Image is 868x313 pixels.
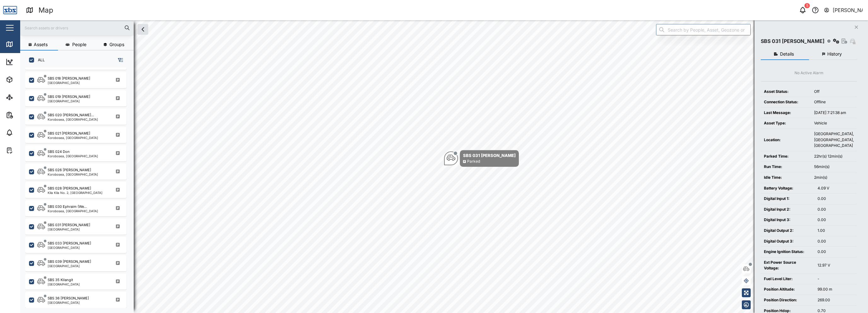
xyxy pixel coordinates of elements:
[38,5,53,16] div: Map
[764,137,808,143] div: Location:
[818,297,854,303] div: 269.00
[48,154,98,158] div: Korobosea, [GEOGRAPHIC_DATA]
[48,191,103,194] div: Kila Kila No. 2, [GEOGRAPHIC_DATA]
[814,110,854,116] div: [DATE] 7:21:38 am
[764,120,808,126] div: Asset Type:
[818,276,854,282] div: -
[814,153,854,160] div: 22hr(s) 12min(s)
[764,99,808,105] div: Connection Status:
[814,175,854,181] div: 2min(s)
[48,118,98,121] div: Korobosea, [GEOGRAPHIC_DATA]
[34,42,48,47] span: Assets
[34,57,45,63] label: ALL
[48,99,90,103] div: [GEOGRAPHIC_DATA]
[24,23,130,33] input: Search assets or drivers
[761,37,824,45] div: SBS 031 [PERSON_NAME]
[16,147,34,154] div: Tasks
[764,153,808,160] div: Parked Time:
[48,149,70,154] div: SBS 024 Don
[48,277,73,283] div: SBS 35 Kilangit
[25,68,133,308] div: grid
[48,173,98,176] div: Korobosea, [GEOGRAPHIC_DATA]
[109,42,124,47] span: Groups
[16,41,31,48] div: Map
[48,76,90,81] div: SBS 018 [PERSON_NAME]
[444,150,519,167] div: Map marker
[764,185,811,191] div: Battery Voltage:
[16,76,36,83] div: Assets
[764,175,808,181] div: Idle Time:
[764,110,808,116] div: Last Message:
[72,42,86,47] span: People
[764,286,811,292] div: Position Altitude:
[818,196,854,202] div: 0.00
[764,196,811,202] div: Digital Input 1:
[48,131,90,136] div: SBS 021 [PERSON_NAME]
[48,204,87,209] div: SBS 030 Ephraim (We...
[48,222,90,228] div: SBS 031 [PERSON_NAME]
[16,111,38,118] div: Reports
[764,297,811,303] div: Position Direction:
[48,259,91,264] div: SBS 039 [PERSON_NAME]
[818,286,854,292] div: 99.00 m
[818,228,854,234] div: 1.00
[818,207,854,213] div: 0.00
[48,283,80,286] div: [GEOGRAPHIC_DATA]
[16,94,32,101] div: Sites
[48,246,91,249] div: [GEOGRAPHIC_DATA]
[827,52,842,56] span: History
[814,164,854,170] div: 56min(s)
[764,89,808,95] div: Asset Status:
[20,20,868,313] canvas: Map
[818,217,854,223] div: 0.00
[48,81,90,84] div: [GEOGRAPHIC_DATA]
[818,262,854,268] div: 12.97 V
[764,228,811,234] div: Digital Output 2:
[16,129,36,136] div: Alarms
[656,24,751,35] input: Search by People, Asset, Geozone or Place
[764,276,811,282] div: Fuel Level Liter:
[16,58,45,65] div: Dashboard
[48,167,91,173] div: SBS 026 [PERSON_NAME]
[814,131,854,149] div: [GEOGRAPHIC_DATA], [GEOGRAPHIC_DATA], [GEOGRAPHIC_DATA]
[48,209,98,213] div: Korobosea, [GEOGRAPHIC_DATA]
[814,89,854,95] div: Off
[467,159,480,165] div: Parked
[764,207,811,213] div: Digital Input 2:
[48,296,89,301] div: SBS 36 [PERSON_NAME]
[818,238,854,244] div: 0.00
[48,241,91,246] div: SBS 033 [PERSON_NAME]
[818,249,854,255] div: 0.00
[833,6,863,14] div: [PERSON_NAME]
[48,112,94,118] div: SBS 020 [PERSON_NAME]...
[764,238,811,244] div: Digital Output 3:
[780,52,794,56] span: Details
[814,99,854,105] div: Offline
[805,3,810,8] div: 5
[818,185,854,191] div: 4.09 V
[463,152,516,159] div: SBS 031 [PERSON_NAME]
[764,260,811,271] div: Ext Power Source Voltage:
[764,217,811,223] div: Digital Input 3:
[48,94,90,99] div: SBS 019 [PERSON_NAME]
[48,186,91,191] div: SBS 028 [PERSON_NAME]
[795,70,824,76] div: No Active Alarm
[3,3,17,17] img: Main Logo
[48,136,98,139] div: Korobosea, [GEOGRAPHIC_DATA]
[48,228,90,231] div: [GEOGRAPHIC_DATA]
[48,301,89,304] div: [GEOGRAPHIC_DATA]
[764,249,811,255] div: Engine Ignition Status:
[824,6,863,15] button: [PERSON_NAME]
[764,164,808,170] div: Run Time:
[814,120,854,126] div: Vehicle
[48,264,91,268] div: [GEOGRAPHIC_DATA]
